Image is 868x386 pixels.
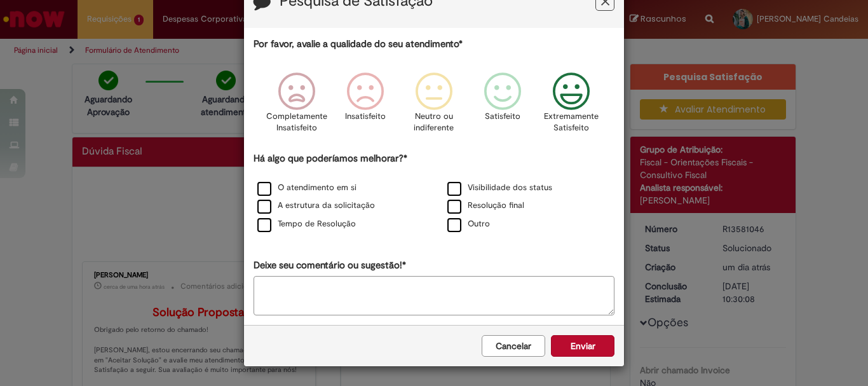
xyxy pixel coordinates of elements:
div: Completamente Insatisfeito [264,63,329,150]
button: Cancelar [482,335,545,357]
div: Insatisfeito [333,63,398,150]
div: Extremamente Satisfeito [539,63,604,150]
div: Neutro ou indiferente [402,63,466,150]
label: Deixe seu comentário ou sugestão!* [254,259,406,272]
div: Há algo que poderíamos melhorar?* [254,152,614,234]
label: A estrutura da solicitação [257,200,375,212]
label: Tempo de Resolução [257,218,356,230]
button: Enviar [551,335,614,357]
div: Satisfeito [470,63,535,150]
label: Visibilidade dos status [447,182,552,194]
label: O atendimento em si [257,182,356,194]
p: Neutro ou indiferente [411,111,457,134]
p: Extremamente Satisfeito [544,111,599,134]
label: Resolução final [447,200,524,212]
label: Por favor, avalie a qualidade do seu atendimento* [254,38,463,51]
p: Completamente Insatisfeito [266,111,327,134]
label: Outro [447,218,490,230]
p: Satisfeito [485,111,520,123]
p: Insatisfeito [345,111,386,123]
